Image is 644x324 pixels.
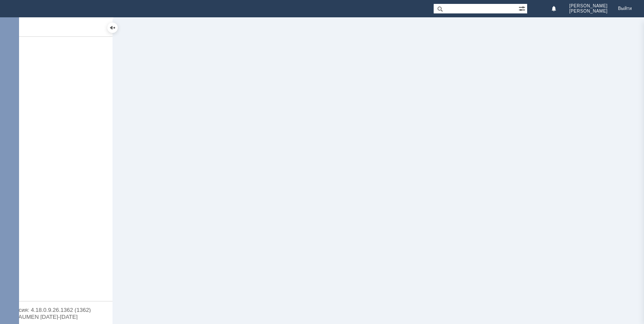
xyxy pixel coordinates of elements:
div: Версия: 4.18.0.9.26.1362 (1362) [9,307,104,313]
span: Расширенный поиск [518,4,527,12]
div: © NAUMEN [DATE]-[DATE] [9,314,104,320]
div: Скрыть меню [107,23,118,33]
span: [PERSON_NAME] [569,3,608,9]
span: [PERSON_NAME] [569,9,608,14]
